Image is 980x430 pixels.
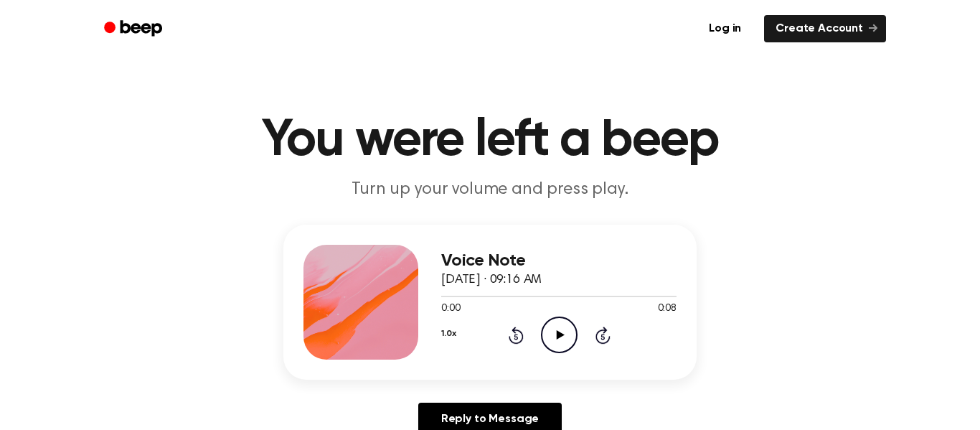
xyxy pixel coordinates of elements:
span: 0:08 [658,302,677,317]
span: [DATE] · 09:16 AM [441,274,542,286]
a: Log in [694,12,755,45]
h3: Voice Note [441,251,677,271]
span: 0:00 [441,302,460,317]
a: Create Account [764,15,886,42]
a: Beep [94,15,175,43]
h1: You were left a beep [123,115,857,167]
button: 1.0x [441,322,456,346]
p: Turn up your volume and press play. [215,178,765,202]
